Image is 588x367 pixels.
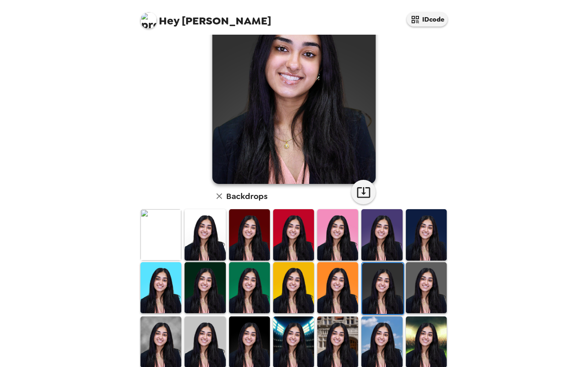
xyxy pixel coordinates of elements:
span: Hey [159,13,179,28]
button: IDcode [407,12,448,27]
span: [PERSON_NAME] [140,8,271,27]
img: profile pic [140,12,157,29]
h6: Backdrops [226,190,267,203]
img: Original [140,209,181,260]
